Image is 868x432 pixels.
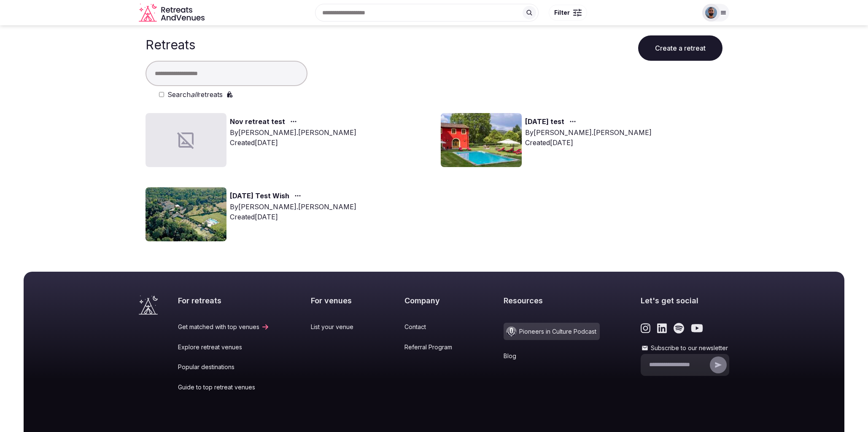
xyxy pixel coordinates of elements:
img: Top retreat image for the retreat: 2024 March Test Wish [146,187,226,241]
h2: For venues [311,295,364,306]
h2: Resources [504,295,600,306]
h2: Company [404,295,462,306]
img: Top retreat image for the retreat: 2024 July test [441,113,522,167]
svg: Retreats and Venues company logo [139,3,206,22]
a: Visit the homepage [139,295,158,315]
div: Created [DATE] [525,138,652,148]
label: Subscribe to our newsletter [641,344,729,352]
a: Link to the retreats and venues Spotify page [674,323,684,334]
div: Created [DATE] [230,138,356,148]
a: Visit the homepage [139,3,206,22]
a: Get matched with top venues [178,323,270,331]
label: Search retreats [167,89,223,100]
button: Filter [549,5,587,21]
span: Filter [554,8,570,17]
a: List your venue [311,323,364,331]
a: Link to the retreats and venues Instagram page [641,323,650,334]
div: By [PERSON_NAME].[PERSON_NAME] [230,202,356,212]
a: Blog [504,352,600,360]
button: Create a retreat [638,35,722,61]
a: Link to the retreats and venues LinkedIn page [657,323,667,334]
a: Popular destinations [178,363,270,371]
div: Created [DATE] [230,212,356,222]
div: By [PERSON_NAME].[PERSON_NAME] [230,127,356,138]
h1: Retreats [146,37,195,52]
h2: Let's get social [641,295,729,306]
a: Referral Program [404,343,462,351]
a: Explore retreat venues [178,343,270,351]
a: Guide to top retreat venues [178,383,270,391]
a: Nov retreat test [230,116,285,127]
img: oliver.kattan [705,7,717,19]
a: [DATE] Test Wish [230,191,289,202]
h2: For retreats [178,295,270,306]
em: all [191,90,198,99]
a: Link to the retreats and venues Youtube page [691,323,703,334]
div: By [PERSON_NAME].[PERSON_NAME] [525,127,652,138]
a: Contact [404,323,462,331]
a: [DATE] test [525,116,564,127]
a: Pioneers in Culture Podcast [504,323,600,340]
